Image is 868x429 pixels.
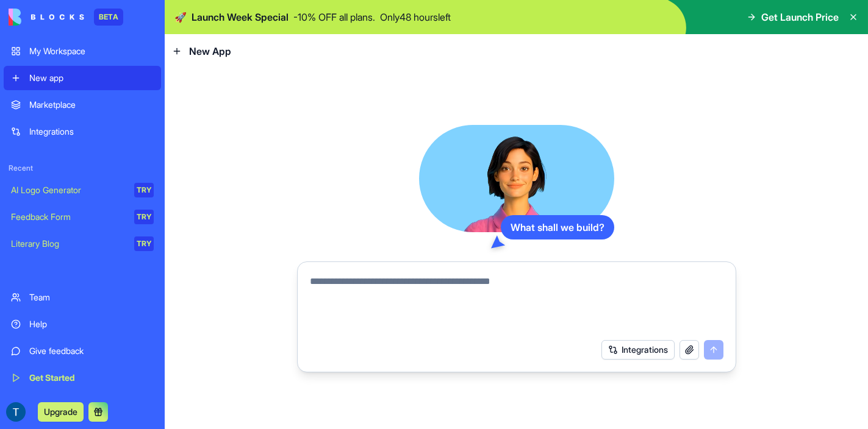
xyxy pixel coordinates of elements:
a: AI Logo GeneratorTRY [4,178,161,202]
a: Integrations [4,119,161,144]
div: Feedback Form [11,211,126,223]
a: Marketplace [4,93,161,117]
span: Get Launch Price [761,10,839,24]
p: Only 48 hours left [380,10,451,24]
span: Recent [4,163,161,173]
div: Give feedback [29,345,154,357]
div: Literary Blog [11,238,126,250]
img: logo [9,9,84,26]
div: Get Started [29,372,154,384]
a: Give feedback [4,339,161,363]
div: TRY [134,183,154,197]
a: My Workspace [4,39,161,63]
div: AI Logo Generator [11,184,126,196]
div: BETA [94,9,123,26]
button: Integrations [601,340,675,360]
a: Upgrade [38,405,84,417]
a: Help [4,312,161,336]
div: Integrations [29,126,154,138]
a: Get Started [4,366,161,390]
span: New App [189,44,231,58]
a: BETA [9,9,123,26]
p: - 10 % OFF all plans. [293,10,375,24]
img: ACg8ocI78nP_w866sDBFFHxnRnBL6-zh8GfiopHMgZRr8okL_WAsQdY=s96-c [6,402,26,422]
div: New app [29,72,154,84]
a: Team [4,285,161,310]
a: New app [4,66,161,90]
div: Marketplace [29,99,154,111]
div: Help [29,318,154,330]
button: Upgrade [38,402,84,422]
div: My Workspace [29,45,154,57]
div: Team [29,291,154,303]
span: Launch Week Special [192,10,289,24]
div: TRY [134,210,154,224]
a: Feedback FormTRY [4,205,161,229]
a: Literary BlogTRY [4,232,161,256]
div: TRY [134,236,154,251]
span: 🚀 [174,10,187,24]
div: What shall we build? [501,215,614,239]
